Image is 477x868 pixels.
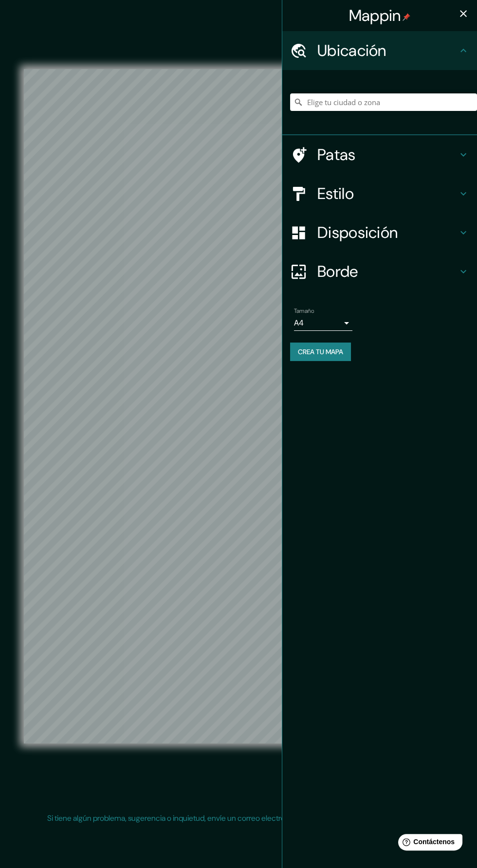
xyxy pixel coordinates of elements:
[317,40,386,61] font: Ubicación
[390,830,466,857] iframe: Lanzador de widgets de ayuda
[349,5,401,26] font: Mappin
[282,252,477,291] div: Borde
[24,69,453,743] canvas: Mapa
[317,261,358,282] font: Borde
[298,347,343,356] font: Crea tu mapa
[317,222,398,243] font: Disposición
[317,183,354,204] font: Estilo
[290,343,351,361] button: Crea tu mapa
[282,213,477,252] div: Disposición
[294,307,314,315] font: Tamaño
[282,31,477,70] div: Ubicación
[403,13,410,21] img: pin-icon.png
[47,813,305,823] font: Si tiene algún problema, sugerencia o inquietud, envíe un correo electrónico a
[294,315,352,331] div: A4
[282,135,477,174] div: Patas
[282,174,477,213] div: Estilo
[294,318,304,328] font: A4
[317,145,356,165] font: Patas
[290,93,477,111] input: Elige tu ciudad o zona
